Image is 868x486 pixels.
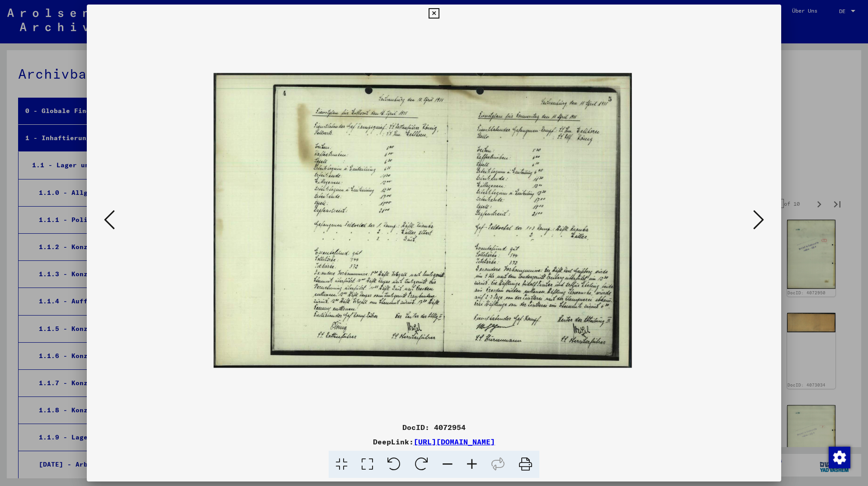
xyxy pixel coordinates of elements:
[829,447,850,468] img: Zustimmung ändern
[828,446,850,468] div: Zustimmung ändern
[214,73,632,367] img: 001.jpg
[87,436,781,447] div: DeepLink:
[87,422,781,433] div: DocID: 4072954
[414,437,495,446] a: [URL][DOMAIN_NAME]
